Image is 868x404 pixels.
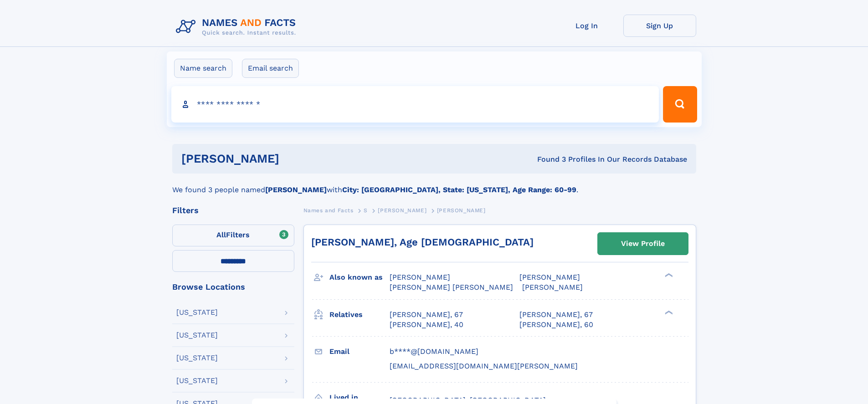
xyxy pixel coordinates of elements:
[176,332,218,339] div: [US_STATE]
[172,225,294,246] label: Filters
[172,15,303,39] img: Logo Names and Facts
[176,309,218,316] div: [US_STATE]
[390,310,463,320] a: [PERSON_NAME], 67
[408,154,687,164] div: Found 3 Profiles In Our Records Database
[663,86,697,123] button: Search Button
[172,174,696,195] div: We found 3 people named with .
[390,362,578,370] span: [EMAIL_ADDRESS][DOMAIN_NAME][PERSON_NAME]
[378,207,426,214] span: [PERSON_NAME]
[519,320,593,330] a: [PERSON_NAME], 60
[174,59,232,78] label: Name search
[265,185,327,194] b: [PERSON_NAME]
[550,15,623,37] a: Log In
[598,233,688,255] a: View Profile
[522,283,583,291] span: [PERSON_NAME]
[329,344,390,359] h3: Email
[329,307,390,322] h3: Relatives
[176,377,218,384] div: [US_STATE]
[176,354,218,362] div: [US_STATE]
[311,236,534,248] a: [PERSON_NAME], Age [DEMOGRAPHIC_DATA]
[364,207,368,214] span: S
[390,283,513,291] span: [PERSON_NAME] [PERSON_NAME]
[663,309,673,315] div: ❯
[171,86,659,123] input: search input
[172,206,294,215] div: Filters
[172,283,294,291] div: Browse Locations
[303,205,354,216] a: Names and Facts
[623,15,696,37] a: Sign Up
[390,320,463,330] a: [PERSON_NAME], 40
[378,205,426,216] a: [PERSON_NAME]
[216,230,226,239] span: All
[329,270,390,285] h3: Also known as
[663,272,673,278] div: ❯
[390,273,450,281] span: [PERSON_NAME]
[437,207,486,214] span: [PERSON_NAME]
[181,153,408,164] h1: [PERSON_NAME]
[342,185,576,194] b: City: [GEOGRAPHIC_DATA], State: [US_STATE], Age Range: 60-99
[621,233,665,254] div: View Profile
[242,59,299,78] label: Email search
[519,310,593,320] a: [PERSON_NAME], 67
[364,205,368,216] a: S
[519,273,580,281] span: [PERSON_NAME]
